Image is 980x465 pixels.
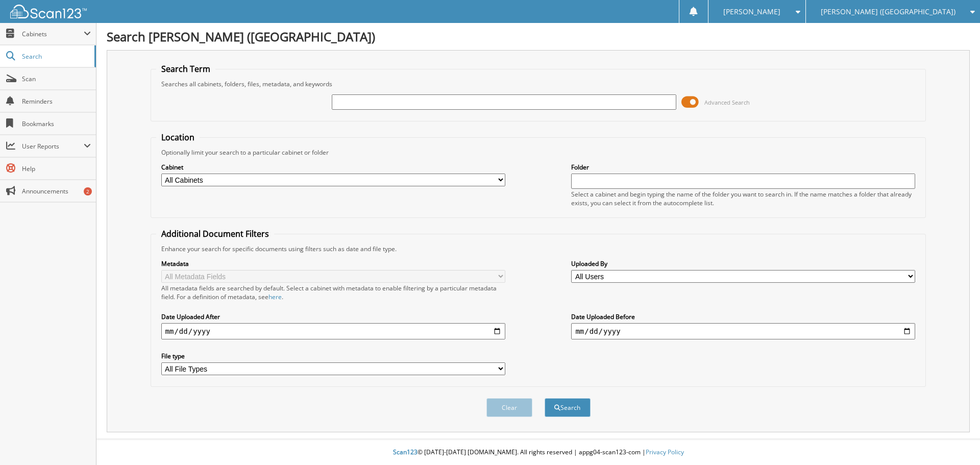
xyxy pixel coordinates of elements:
input: end [571,323,915,339]
h1: Search [PERSON_NAME] ([GEOGRAPHIC_DATA]) [107,28,970,45]
label: Cabinet [161,163,505,172]
img: scan123-logo-white.svg [10,5,87,18]
div: Searches all cabinets, folders, files, metadata, and keywords [156,80,921,88]
span: User Reports [22,142,84,151]
a: here [268,292,282,301]
div: Select a cabinet and begin typing the name of the folder you want to search in. If the name match... [571,190,915,207]
span: Bookmarks [22,119,91,128]
legend: Location [156,132,200,143]
span: [PERSON_NAME] [723,9,780,15]
span: Scan123 [393,448,418,456]
span: Advanced Search [704,99,750,106]
span: Scan [22,75,91,83]
div: © [DATE]-[DATE] [DOMAIN_NAME]. All rights reserved | appg04-scan123-com | [96,440,980,465]
label: Folder [571,163,915,172]
label: Date Uploaded After [161,312,505,321]
div: 2 [84,187,92,195]
div: Enhance your search for specific documents using filters such as date and file type. [156,244,921,253]
label: Metadata [161,259,505,268]
label: Uploaded By [571,259,915,268]
div: All metadata fields are searched by default. Select a cabinet with metadata to enable filtering b... [161,284,505,301]
span: Help [22,164,91,173]
button: Search [545,398,591,417]
div: Optionally limit your search to a particular cabinet or folder [156,148,921,157]
span: [PERSON_NAME] ([GEOGRAPHIC_DATA]) [821,9,955,15]
label: File type [161,352,505,360]
span: Cabinets [22,30,84,38]
legend: Search Term [156,63,215,75]
a: Privacy Policy [646,448,684,456]
input: start [161,323,505,339]
label: Date Uploaded Before [571,312,915,321]
span: Search [22,52,89,61]
legend: Additional Document Filters [156,228,274,239]
span: Reminders [22,97,91,106]
span: Announcements [22,187,91,195]
button: Clear [486,398,532,417]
